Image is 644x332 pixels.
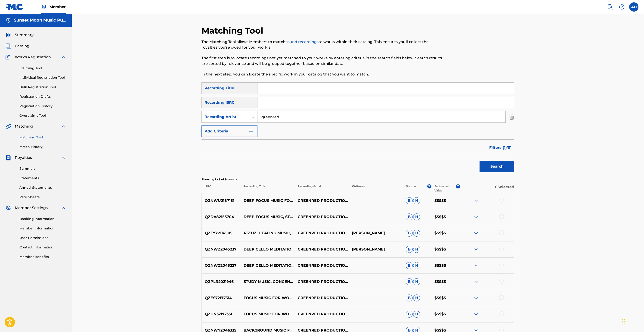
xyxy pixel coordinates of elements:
img: Works Registration [6,54,12,60]
p: 0 Selected [460,184,514,193]
div: Drag [622,314,625,328]
span: H [413,213,420,220]
p: [PERSON_NAME] [349,247,403,252]
span: Works Registration [15,54,51,60]
p: $$$$$ [431,214,460,220]
span: B [406,230,413,237]
span: H [413,262,420,269]
p: Recording Title [240,184,294,193]
form: Search Form [201,82,514,175]
img: expand [61,155,66,160]
img: Accounts [6,18,11,23]
p: $$$$$ [431,198,460,204]
a: Rate Sheets [19,195,66,200]
a: Member Information [19,226,66,231]
span: B [406,294,413,301]
button: Filters (1) [486,142,514,153]
span: Royalties [15,155,32,160]
span: H [413,246,420,253]
p: DEEP FOCUS MUSIC, STUDY MUSIC FOR CONCENTRATION, IMPROVE MEMORY AND PRODUCTIVITY [241,214,295,220]
span: H [413,294,420,301]
img: expand [473,263,479,268]
p: GREENRED PRODUCTIONS [294,295,349,301]
p: Writer(s) [349,184,403,193]
img: Delete Criterion [509,111,514,123]
img: expand [473,279,479,285]
span: H [413,197,420,204]
button: Search [480,161,514,172]
span: Member Settings [15,205,48,211]
p: GREENRED PRODUCTIONS [294,263,349,268]
span: B [406,311,413,318]
a: Claiming Tool [19,66,66,71]
p: FOCUS MUSIC FOR WORK AND CONCENTRATION, BACKGROUND MUSIC FOR STUDYING [241,311,295,317]
img: expand [473,214,479,220]
img: Matching [6,124,11,129]
p: [PERSON_NAME] [349,230,403,236]
a: Member Benefits [19,254,66,259]
img: filter [507,146,511,149]
p: $$$$$ [431,295,460,301]
img: 9d2ae6d4665cec9f34b9.svg [248,128,254,134]
img: expand [473,311,479,317]
p: DEEP CELLO MEDITATION MUSIC, DARK MEDITATION MUSIC, CALMING TRANCE CELLO MUSIC [241,247,295,252]
p: $$$$$ [431,247,460,252]
img: Member Settings [6,205,11,211]
a: Summary [19,166,66,171]
img: Catalog [6,43,11,49]
span: B [406,197,413,204]
button: Add Criteria [201,125,257,137]
span: H [413,311,420,318]
p: GREENRED PRODUCTIONS [294,279,349,285]
p: QZNWZ2045237 [202,263,241,268]
a: sound recordings [285,40,319,44]
p: Recording Artist [294,184,349,193]
span: Catalog [15,43,29,49]
span: B [406,278,413,285]
p: FOCUS MUSIC FOR WORK AND STUDYING, BACKGROUND MUSIC FOR BETTER CONCENTRATION, STUDY MUSIC [241,295,295,301]
iframe: Chat Widget [621,310,644,332]
p: $$$$$ [431,263,460,268]
p: $$$$$ [431,230,460,236]
a: Banking Information [19,216,66,221]
p: GREENRED PRODUCTIONS [294,214,349,220]
p: QZFYY2114505 [202,230,241,236]
a: Registration History [19,104,66,109]
p: GREENRED PRODUCTIONS [294,311,349,317]
span: H [413,278,420,285]
h5: Sunset Moon Music Publishing [14,18,66,23]
p: In the next step, you can locate the specific work in your catalog that you want to match. [201,72,442,77]
img: expand [61,124,66,129]
span: Filters ( 1 ) [489,145,507,150]
a: User Permissions [19,235,66,240]
p: Estimated Value [434,184,456,193]
img: Summary [6,32,11,38]
p: ISRC [201,184,240,193]
img: expand [473,295,479,301]
h2: Matching Tool [201,25,266,36]
a: Bulk Registration Tool [19,85,66,90]
p: QZDA82153704 [202,214,241,220]
div: User Menu [629,2,638,12]
img: search [607,4,613,10]
p: The first step is to locate recordings not yet matched to your works by entering criteria in the ... [201,55,442,66]
p: QZPLR2021946 [202,279,241,285]
span: H [413,230,420,237]
img: expand [473,247,479,252]
a: Statements [19,176,66,181]
img: Top Rightsholder [41,4,47,10]
a: Public Search [605,2,614,12]
p: Showing 1 - 9 of 9 results [201,177,514,182]
a: Annual Statements [19,185,66,190]
span: ? [456,184,460,188]
p: GREENRED PRODUCTIONS [294,247,349,252]
a: Individual Registration Tool [19,75,66,80]
img: MLC Logo [6,3,23,10]
span: B [406,262,413,269]
a: Registration Drafts [19,94,66,99]
p: $$$$$ [431,311,460,317]
a: Match History [19,144,66,149]
p: QZNWZ2045237 [202,247,241,252]
div: Recording Artist [204,114,246,120]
